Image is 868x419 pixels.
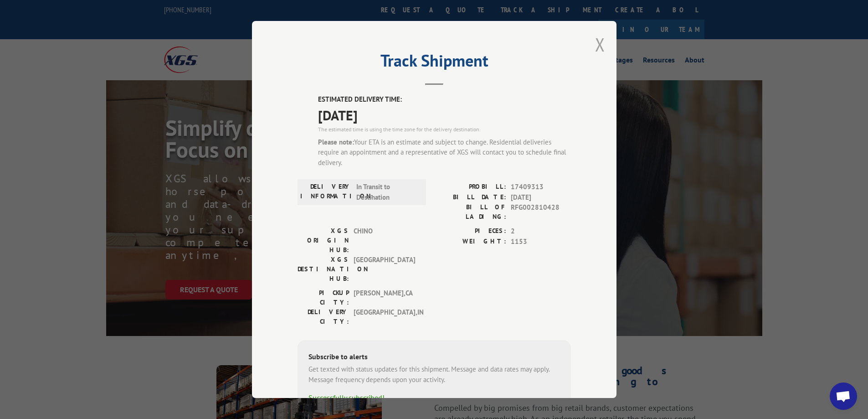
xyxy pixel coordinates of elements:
[434,192,506,203] label: BILL DATE:
[511,237,571,247] span: 1153
[318,105,571,125] span: [DATE]
[298,307,349,326] label: DELIVERY CITY:
[434,226,506,237] label: PIECES:
[354,288,415,307] span: [PERSON_NAME] , CA
[300,182,352,202] label: DELIVERY INFORMATION:
[434,182,506,192] label: PROBILL:
[354,307,415,326] span: [GEOGRAPHIC_DATA] , IN
[298,226,349,255] label: XGS ORIGIN HUB:
[318,138,354,146] strong: Please note:
[434,202,506,222] label: BILL OF LADING:
[511,192,571,203] span: [DATE]
[298,54,571,72] h2: Track Shipment
[308,364,560,385] div: Get texted with status updates for this shipment. Message and data rates may apply. Message frequ...
[298,255,349,284] label: XGS DESTINATION HUB:
[434,237,506,247] label: WEIGHT:
[308,392,560,403] div: Successfully subscribed!
[318,137,571,168] div: Your ETA is an estimate and subject to change. Residential deliveries require an appointment and ...
[354,226,415,255] span: CHINO
[595,32,605,57] button: Close modal
[511,202,571,222] span: RFG002810428
[511,226,571,237] span: 2
[308,351,560,364] div: Subscribe to alerts
[318,125,571,134] div: The estimated time is using the time zone for the delivery destination.
[298,288,349,307] label: PICKUP CITY:
[830,383,857,410] div: Open chat
[318,94,571,105] label: ESTIMATED DELIVERY TIME:
[354,255,415,284] span: [GEOGRAPHIC_DATA]
[356,182,418,202] span: In Transit to Destination
[511,182,571,192] span: 17409313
